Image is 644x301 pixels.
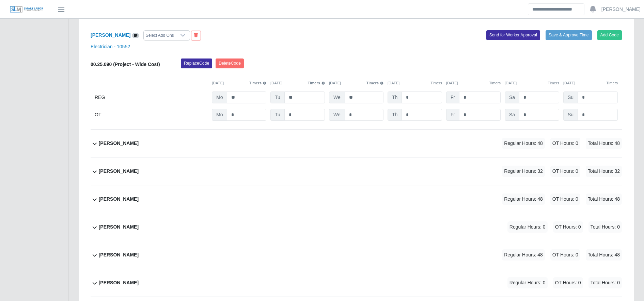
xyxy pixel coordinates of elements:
div: [DATE] [505,80,559,86]
span: Sa [505,109,519,121]
button: [PERSON_NAME] Regular Hours: 0 OT Hours: 0 Total Hours: 0 [91,269,622,297]
span: Tu [270,109,285,121]
span: Mo [212,91,227,103]
span: Total Hours: 0 [588,277,622,288]
button: Timers [548,80,559,86]
div: [DATE] [563,80,618,86]
button: [PERSON_NAME] Regular Hours: 32 OT Hours: 0 Total Hours: 32 [91,157,622,185]
span: Sa [505,91,519,103]
span: Th [388,109,402,121]
button: ReplaceCode [181,58,212,68]
div: OT [95,109,208,121]
a: Electrician - 10552 [91,44,130,49]
div: REG [95,91,208,103]
span: We [329,91,345,103]
b: [PERSON_NAME] [99,223,139,231]
span: Tu [270,91,285,103]
img: SLM Logo [10,6,44,13]
button: DeleteCode [216,58,244,68]
span: Regular Hours: 0 [507,277,548,288]
span: We [329,109,345,121]
span: Total Hours: 32 [586,166,622,177]
button: [PERSON_NAME] Regular Hours: 0 OT Hours: 0 Total Hours: 0 [91,213,622,241]
span: OT Hours: 0 [550,194,580,205]
b: [PERSON_NAME] [99,168,139,175]
button: End Worker & Remove from the Timesheet [191,31,201,40]
span: Regular Hours: 0 [507,221,548,233]
button: Timers [308,80,325,86]
span: Total Hours: 48 [586,249,622,261]
b: [PERSON_NAME] [99,279,139,286]
b: [PERSON_NAME] [99,196,139,203]
span: Th [388,91,402,103]
button: Send for Worker Approval [486,30,540,40]
button: Timers [249,80,267,86]
span: OT Hours: 0 [553,277,583,288]
span: Su [563,91,578,103]
div: [DATE] [329,80,383,86]
span: Su [563,109,578,121]
a: View/Edit Notes [132,32,139,38]
span: Total Hours: 48 [586,194,622,205]
button: [PERSON_NAME] Regular Hours: 48 OT Hours: 0 Total Hours: 48 [91,185,622,213]
button: Timers [489,80,501,86]
div: Select Add Ons [144,31,176,40]
button: Save & Approve Time [546,30,592,40]
span: Regular Hours: 48 [502,249,545,261]
b: [PERSON_NAME] [99,251,139,258]
div: [DATE] [270,80,325,86]
span: Regular Hours: 32 [502,166,545,177]
div: [DATE] [212,80,266,86]
a: [PERSON_NAME] [91,32,130,38]
div: [DATE] [388,80,442,86]
span: Regular Hours: 48 [502,194,545,205]
span: Total Hours: 0 [588,221,622,233]
a: [PERSON_NAME] [601,6,641,13]
button: Add Code [597,30,622,40]
span: OT Hours: 0 [550,166,580,177]
span: Regular Hours: 48 [502,138,545,149]
span: Total Hours: 48 [586,138,622,149]
span: OT Hours: 0 [550,249,580,261]
span: Mo [212,109,227,121]
span: Fr [446,91,459,103]
button: Timers [606,80,618,86]
div: [DATE] [446,80,501,86]
button: [PERSON_NAME] Regular Hours: 48 OT Hours: 0 Total Hours: 48 [91,241,622,269]
span: OT Hours: 0 [550,138,580,149]
button: Timers [366,80,384,86]
input: Search [528,3,584,15]
span: Fr [446,109,459,121]
button: Timers [430,80,442,86]
span: OT Hours: 0 [553,221,583,233]
button: [PERSON_NAME] Regular Hours: 48 OT Hours: 0 Total Hours: 48 [91,130,622,157]
b: [PERSON_NAME] [99,140,139,147]
b: 00.25.090 (Project - Wide Cost) [91,62,160,67]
